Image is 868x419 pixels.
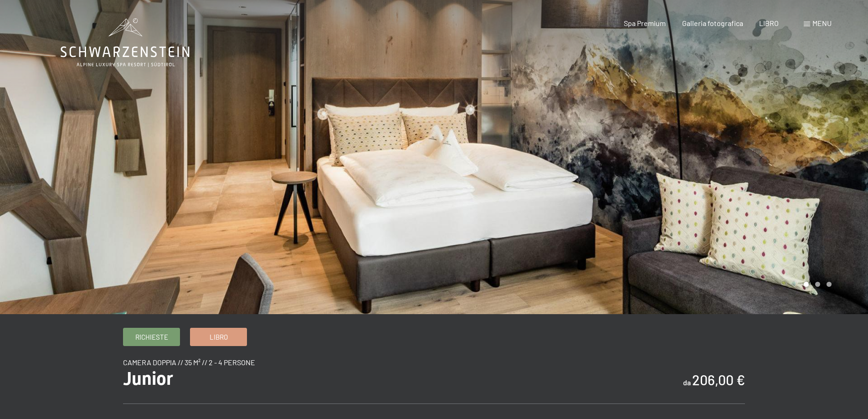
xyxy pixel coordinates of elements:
font: Camera doppia // 35 m² // 2 - 4 persone [123,358,255,367]
font: Richieste [135,333,168,341]
font: menu [812,19,832,27]
font: da [683,378,691,387]
font: 206,00 € [692,372,745,388]
font: Libro [210,333,228,341]
font: Junior [123,368,173,389]
a: Richieste [123,328,180,346]
a: Libro [190,328,247,346]
a: Spa Premium [624,19,666,27]
a: Galleria fotografica [682,19,743,27]
a: LIBRO [759,19,779,27]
